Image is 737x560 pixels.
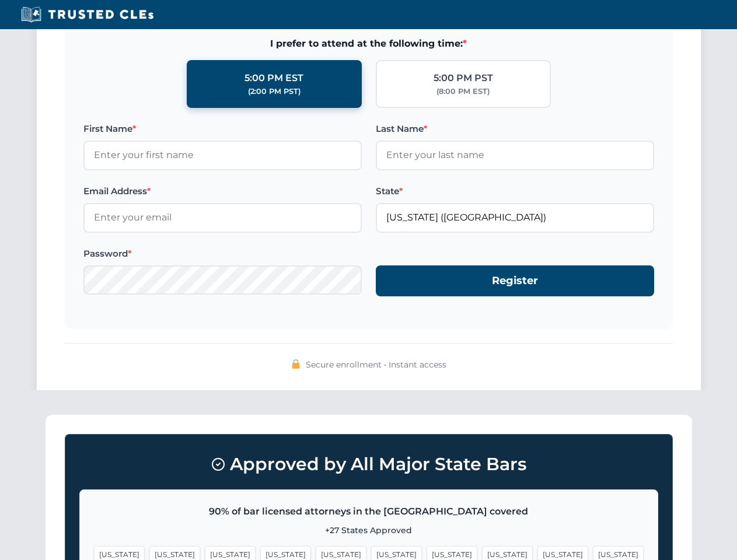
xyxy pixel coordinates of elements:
[306,358,446,371] span: Secure enrollment • Instant access
[291,359,301,369] img: 🔒
[83,203,362,232] input: Enter your email
[376,265,654,296] button: Register
[83,36,654,51] span: I prefer to attend at the following time:
[244,71,303,86] div: 5:00 PM EST
[376,122,654,136] label: Last Name
[18,6,157,23] img: Trusted CLEs
[376,141,654,170] input: Enter your last name
[83,184,362,198] label: Email Address
[436,86,490,97] div: (8:00 PM EST)
[94,524,644,537] p: +27 States Approved
[248,86,301,97] div: (2:00 PM PST)
[94,504,644,519] p: 90% of bar licensed attorneys in the [GEOGRAPHIC_DATA] covered
[83,247,362,261] label: Password
[376,184,654,198] label: State
[83,122,362,136] label: First Name
[434,71,493,86] div: 5:00 PM PST
[79,449,658,480] h3: Approved by All Major State Bars
[376,203,654,232] input: Florida (FL)
[83,141,362,170] input: Enter your first name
